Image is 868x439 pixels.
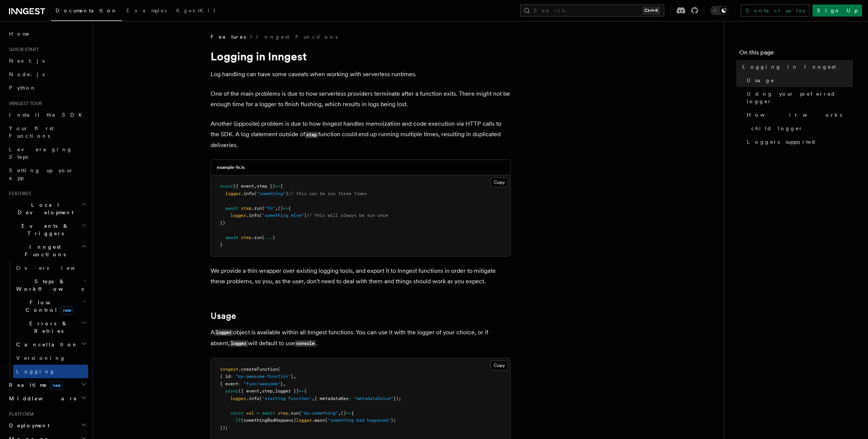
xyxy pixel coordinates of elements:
[6,81,88,95] a: Python
[241,191,254,196] span: .info
[312,418,325,423] span: .warn
[265,235,272,240] span: ...
[56,8,117,14] span: Documentation
[262,235,265,240] span: (
[220,374,230,379] span: { id
[246,396,259,401] span: .info
[272,235,275,240] span: )
[288,410,299,416] span: .run
[215,329,233,336] code: logger
[241,418,296,423] span: (somethingBadHappens)
[241,235,251,240] span: step
[741,5,809,17] a: Contact sales
[241,206,251,211] span: step
[220,381,238,386] span: { event
[280,381,283,386] span: }
[6,411,34,417] span: Platform
[262,213,304,218] span: "something else"
[747,77,775,84] span: Usage
[295,340,316,347] code: console
[275,388,299,394] span: logger })
[6,392,88,405] button: Middleware
[220,425,228,430] span: });
[225,191,241,196] span: logger
[13,299,83,314] span: Flow Control
[13,351,88,365] a: Versioning
[520,5,664,17] button: Search...Ctrl+K
[278,367,280,372] span: (
[751,125,803,132] span: child logger
[6,122,88,143] a: Your first Functions
[275,206,278,211] span: ,
[293,374,296,379] span: ,
[747,111,842,119] span: How it works
[9,30,30,38] span: Home
[304,388,307,394] span: {
[259,396,262,401] span: (
[233,183,254,189] span: ({ event
[171,2,220,20] a: AgentKit
[278,206,283,211] span: ()
[244,381,280,386] span: "func/awesome"
[13,320,81,335] span: Errors & Retries
[13,278,84,293] span: Steps & Workflows
[9,85,36,91] span: Python
[393,396,401,401] span: });
[314,396,349,401] span: { metadataKey
[328,418,391,423] span: "something bad happened"
[351,410,354,416] span: {
[710,6,728,15] button: Toggle dark mode
[259,213,262,218] span: (
[211,266,511,287] p: We provide a thin wrapper over existing logging tools, and export it to Inngest functions in orde...
[6,68,88,81] a: Node.js
[288,191,367,196] span: // this can be run three times
[211,89,511,110] p: One of the main problems is due to how serverless providers terminate after a function exits. The...
[748,122,853,135] a: child logger
[9,58,45,64] span: Next.js
[6,108,88,122] a: Install the SDK
[51,2,122,21] a: Documentation
[262,410,275,416] span: await
[747,90,853,105] span: Using your preferred logger
[296,418,312,423] span: logger
[341,410,346,416] span: ()
[225,235,238,240] span: await
[9,112,87,118] span: Install the SDK
[490,177,508,187] button: Copy
[280,183,283,189] span: {
[6,378,88,392] button: Realtimenew
[744,87,853,108] a: Using your preferred logger
[176,8,215,14] span: AgentKit
[6,381,63,389] span: Realtime
[259,388,262,394] span: ,
[325,418,328,423] span: (
[16,368,55,374] span: Logging
[230,396,246,401] span: logger
[230,410,244,416] span: const
[6,201,82,216] span: Local Development
[13,261,88,275] a: Overview
[278,410,288,416] span: step
[257,410,259,416] span: =
[50,381,63,389] span: new
[6,240,88,261] button: Inngest Functions
[238,381,241,386] span: :
[257,183,275,189] span: step })
[13,341,78,348] span: Cancellation
[61,306,73,314] span: new
[742,63,836,71] span: Logging in Inngest
[246,213,259,218] span: .info
[744,108,853,122] a: How it works
[254,183,257,189] span: ,
[9,146,72,160] span: Leveraging Steps
[217,164,245,170] h3: example-fn.ts
[13,365,88,378] a: Logging
[230,374,233,379] span: :
[225,388,238,394] span: async
[16,265,93,271] span: Overview
[812,5,862,17] a: Sign Up
[251,235,262,240] span: .run
[211,50,511,63] h1: Logging in Inngest
[6,191,31,197] span: Features
[391,418,396,423] span: );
